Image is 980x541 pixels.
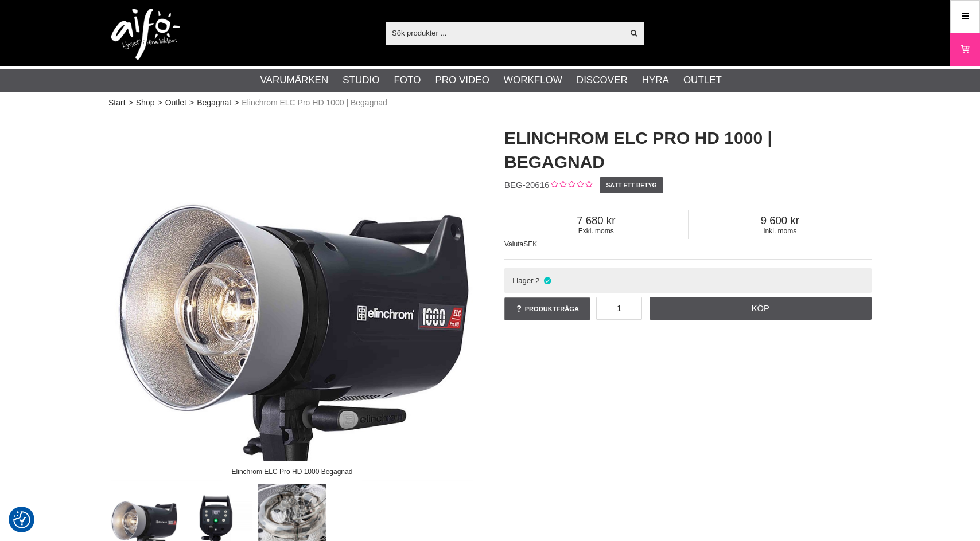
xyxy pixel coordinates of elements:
[111,9,180,60] img: logo.png
[504,126,872,174] h1: Elinchrom ELC Pro HD 1000 | Begagnad
[222,461,362,481] div: Elinchrom ELC Pro HD 1000 Begagnad
[512,276,534,285] span: I lager
[504,227,688,235] span: Exkl. moms
[504,240,523,248] span: Valuta
[260,73,329,88] a: Varumärken
[689,214,872,227] span: 9 600
[394,73,421,88] a: Foto
[108,115,476,481] img: Elinchrom ELC Pro HD 1000 Begagnad
[683,73,722,88] a: Outlet
[435,73,489,88] a: Pro Video
[129,97,133,109] span: >
[343,73,379,88] a: Studio
[549,179,592,191] div: Kundbetyg: 0
[504,214,688,227] span: 7 680
[197,97,231,109] a: Begagnat
[242,97,387,109] span: Elinchrom ELC Pro HD 1000 | Begagnad
[650,297,872,320] a: Köp
[13,511,30,528] img: Revisit consent button
[523,240,537,248] span: SEK
[386,24,623,41] input: Sök produkter ...
[136,97,155,109] a: Shop
[689,227,872,235] span: Inkl. moms
[504,297,590,320] a: Produktfråga
[504,73,562,88] a: Workflow
[504,180,549,190] span: BEG-20616
[542,276,552,285] i: I lager
[234,97,239,109] span: >
[108,97,126,109] a: Start
[157,97,162,109] span: >
[577,73,628,88] a: Discover
[642,73,669,88] a: Hyra
[535,276,539,285] span: 2
[600,177,663,193] a: Sätt ett betyg
[165,97,186,109] a: Outlet
[189,97,194,109] span: >
[13,509,30,530] button: Samtyckesinställningar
